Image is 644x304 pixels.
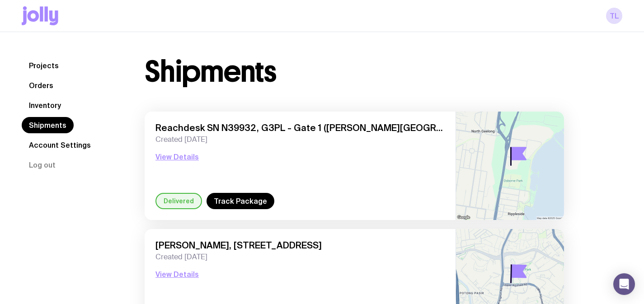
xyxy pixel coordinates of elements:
[606,8,622,24] a: TL
[22,157,63,173] button: Log out
[22,97,68,113] a: Inventory
[456,112,564,220] img: staticmap
[22,117,74,133] a: Shipments
[22,137,98,153] a: Account Settings
[155,135,445,144] span: Created [DATE]
[155,151,199,162] button: View Details
[145,57,276,86] h1: Shipments
[22,77,61,94] a: Orders
[155,240,445,251] span: [PERSON_NAME], [STREET_ADDRESS]
[207,193,274,209] a: Track Package
[613,273,635,295] div: Open Intercom Messenger
[155,193,202,209] div: Delivered
[22,57,66,74] a: Projects
[155,269,199,280] button: View Details
[155,253,445,262] span: Created [DATE]
[155,122,445,133] span: Reachdesk SN N39932, G3PL - Gate 1 ([PERSON_NAME][GEOGRAPHIC_DATA])[STREET_ADDRESS]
